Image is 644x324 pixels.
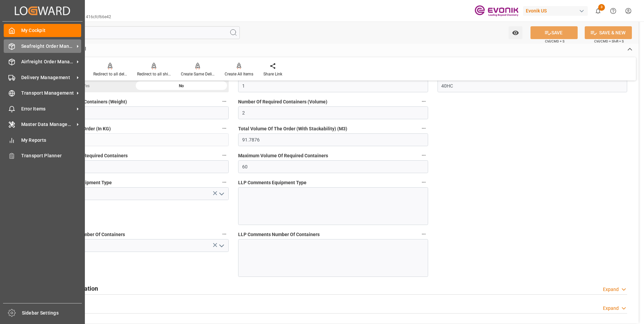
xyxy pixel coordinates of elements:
div: Yes [39,79,134,92]
span: My Cockpit [21,27,82,34]
a: Transport Planner [4,149,81,162]
div: Redirect to all shipments [137,71,171,77]
span: Maximum Volume Of Required Containers [238,152,328,159]
button: Evonik US [523,4,590,17]
button: Number Of Required Containers (Weight) [220,97,229,106]
a: My Reports [4,133,81,147]
div: Expand [603,305,619,312]
button: Challenge Status Equipment Type [220,178,229,187]
div: No [134,79,229,92]
div: Evonik US [523,6,588,16]
span: Sidebar Settings [22,310,82,317]
div: Share Link [263,71,282,77]
span: 3 [598,4,605,11]
button: SAVE [530,26,578,39]
input: Search Fields [31,26,240,39]
span: Number Of Required Containers (Volume) [238,98,327,105]
span: LLP Comments Equipment Type [238,179,307,186]
button: LLP Comments Number Of Containers [419,230,428,238]
span: Transport Planner [21,152,82,159]
button: Challenge Status Number Of Containers [220,230,229,238]
span: Transport Management [21,90,74,97]
span: My Reports [21,137,82,144]
span: Error Items [21,105,74,112]
button: open menu [216,240,226,251]
span: LLP Comments Number Of Containers [238,231,320,238]
span: Master Data Management [21,121,74,128]
button: open menu [216,189,226,199]
a: My Cockpit [4,24,81,37]
div: Expand [603,286,619,293]
span: Airfreight Order Management [21,58,74,65]
button: show 3 new notifications [590,3,606,19]
button: open menu [509,26,522,39]
span: Ctrl/CMD + Shift + S [594,39,624,44]
span: Seafreight Order Management [21,43,74,50]
button: LLP Comments Equipment Type [419,178,428,187]
img: Evonik-brand-mark-Deep-Purple-RGB.jpeg_1700498283.jpeg [475,5,518,17]
div: Create All Items [225,71,253,77]
button: Maximum Weight Of Required Containers [220,151,229,160]
button: SAVE & NEW [585,26,632,39]
span: Ctrl/CMD + S [545,39,565,44]
button: Help Center [606,3,621,19]
button: Total Volume Of The Order (With Stackability) (M3) [419,124,428,133]
button: Number Of Required Containers (Volume) [419,97,428,106]
span: Delivery Management [21,74,74,81]
button: Total Weight Of The Order (In KG) [220,124,229,133]
div: Redirect to all deliveries [93,71,127,77]
span: Total Volume Of The Order (With Stackability) (M3) [238,125,347,132]
div: Create Same Delivery Date [181,71,215,77]
button: Maximum Volume Of Required Containers [419,151,428,160]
